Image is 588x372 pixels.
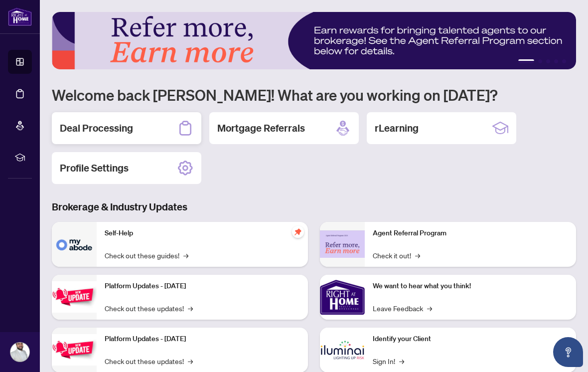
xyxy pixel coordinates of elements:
[105,334,300,345] p: Platform Updates - [DATE]
[320,230,365,258] img: Agent Referral Program
[188,356,193,367] span: →
[52,12,576,69] img: Slide 0
[375,121,419,135] h2: rLearning
[52,281,97,313] img: Platform Updates - July 21, 2025
[373,228,568,239] p: Agent Referral Program
[399,356,404,367] span: →
[60,161,129,175] h2: Profile Settings
[105,250,188,261] a: Check out these guides!→
[52,200,576,214] h3: Brokerage & Industry Updates
[373,356,404,367] a: Sign In!→
[427,303,432,314] span: →
[553,337,583,367] button: Open asap
[562,59,566,63] button: 5
[52,222,97,267] img: Self-Help
[217,121,305,135] h2: Mortgage Referrals
[518,59,534,63] button: 1
[52,334,97,366] img: Platform Updates - July 8, 2025
[52,85,576,104] h1: Welcome back [PERSON_NAME]! What are you working on [DATE]?
[292,226,304,238] span: pushpin
[10,343,29,362] img: Profile Icon
[373,303,432,314] a: Leave Feedback→
[105,303,193,314] a: Check out these updates!→
[105,281,300,292] p: Platform Updates - [DATE]
[8,7,32,26] img: logo
[373,334,568,345] p: Identify your Client
[320,275,365,320] img: We want to hear what you think!
[188,303,193,314] span: →
[554,59,558,63] button: 4
[373,281,568,292] p: We want to hear what you think!
[538,59,542,63] button: 2
[415,250,420,261] span: →
[373,250,420,261] a: Check it out!→
[105,356,193,367] a: Check out these updates!→
[546,59,550,63] button: 3
[105,228,300,239] p: Self-Help
[183,250,188,261] span: →
[60,121,133,135] h2: Deal Processing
